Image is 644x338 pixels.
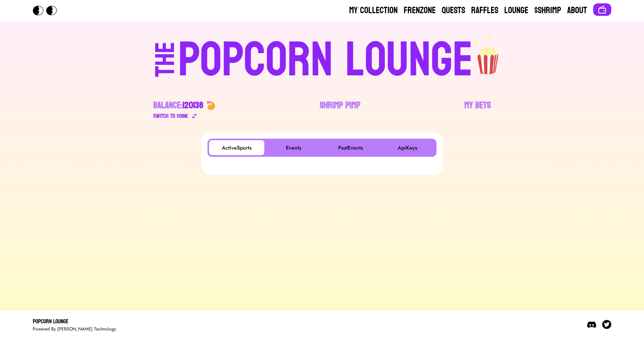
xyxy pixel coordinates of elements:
[206,101,215,110] img: 🍤
[473,33,504,75] img: popcorn
[567,5,587,17] a: About
[320,99,360,121] a: Shrimp Pimp
[323,140,378,155] button: PastEvents
[464,99,491,121] a: My Bets
[153,99,203,112] div: Balance:
[90,33,554,84] a: THEPOPCORN LOUNGEpopcorn
[504,5,528,17] a: Lounge
[349,5,398,17] a: My Collection
[33,317,116,326] div: Popcorn Lounge
[266,140,321,155] button: Events
[471,5,498,17] a: Raffles
[404,5,436,17] a: Frenzone
[602,320,611,329] img: Twitter
[209,140,264,155] button: ActiveSports
[33,6,63,15] img: Popcorn
[33,326,116,332] div: Powered By [PERSON_NAME] Technology
[598,5,607,14] img: Connect wallet
[587,320,596,329] img: Discord
[183,97,203,113] span: 120138
[380,140,435,155] button: ApiKeys
[442,5,465,17] a: Quests
[152,42,179,92] div: THE
[534,5,561,17] a: $Shrimp
[178,36,473,84] div: POPCORN LOUNGE
[153,112,188,121] div: Switch to $ OINK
